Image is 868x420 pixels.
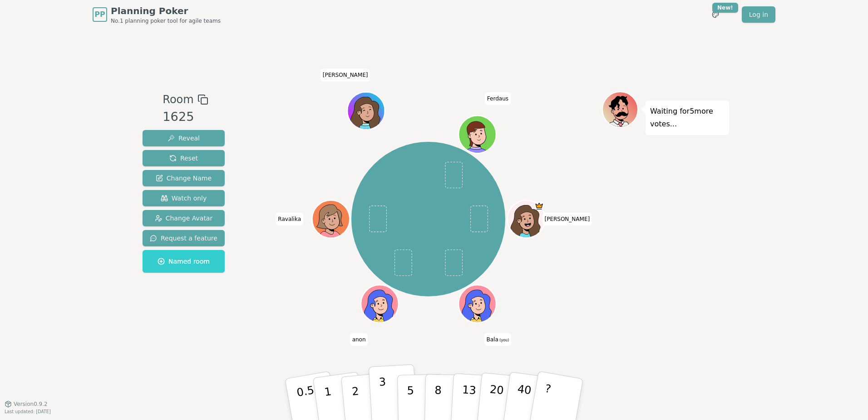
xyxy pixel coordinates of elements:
span: Click to change your name [485,92,511,105]
span: Request a feature [150,234,217,243]
span: Last updated: [DATE] [5,409,51,414]
span: Room [163,91,193,108]
span: Change Name [156,174,212,183]
span: Click to change your name [542,213,592,225]
a: Log in [742,6,775,23]
button: Named room [143,250,225,273]
button: Change Avatar [143,210,225,226]
div: 1625 [163,108,208,126]
span: No.1 planning poker tool for agile teams [111,17,221,25]
span: Named room [158,257,210,266]
button: New! [707,6,724,23]
span: Click to change your name [276,213,303,225]
button: Reset [143,150,225,166]
span: Click to change your name [321,69,370,81]
button: Version0.9.2 [5,400,48,408]
span: Version 0.9.2 [14,400,48,408]
button: Change Name [143,170,225,186]
span: Reveal [168,134,200,143]
button: Watch only [143,190,225,206]
span: Click to change your name [350,333,368,346]
span: Change Avatar [155,214,213,223]
p: Waiting for 5 more votes... [650,105,725,130]
button: Click to change your avatar [459,286,495,321]
span: Reset [169,154,198,163]
span: Watch only [161,194,207,203]
span: PP [94,9,105,20]
a: PPPlanning PokerNo.1 planning poker tool for agile teams [93,5,221,25]
div: New! [712,3,738,13]
button: Reveal [143,130,225,146]
span: Click to change your name [484,333,512,346]
button: Request a feature [143,230,225,246]
span: (you) [498,338,509,342]
span: Staci is the host [534,201,544,211]
span: Planning Poker [111,5,221,17]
